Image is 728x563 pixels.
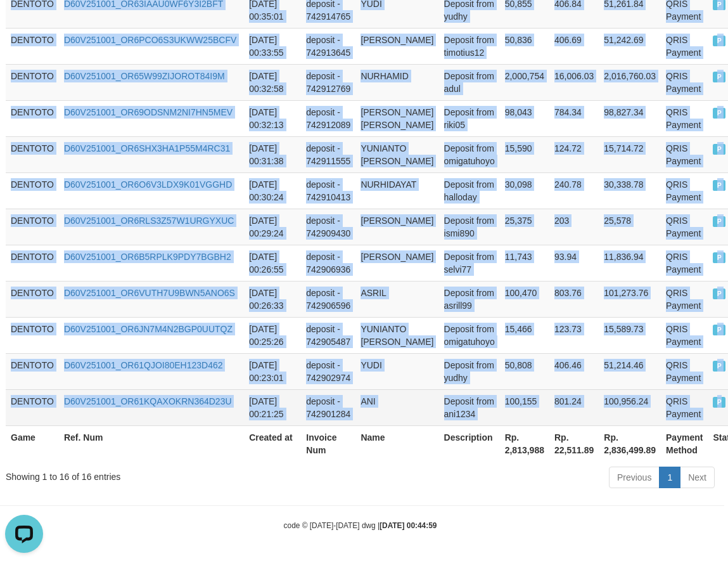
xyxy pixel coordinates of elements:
td: deposit - 742902974 [301,353,355,389]
td: [PERSON_NAME] [355,28,438,64]
td: 98,043 [500,100,549,136]
td: 124.72 [549,136,599,172]
td: 11,836.94 [599,245,661,281]
td: NURHAMID [355,64,438,100]
td: QRIS Payment [661,136,708,172]
span: PAID [713,108,725,119]
th: Ref. Num [59,425,244,462]
td: [DATE] 00:25:26 [244,317,301,353]
td: NURHIDAYAT [355,172,438,209]
td: 50,836 [500,28,549,64]
td: Deposit from asrill99 [439,281,500,317]
td: DENTOTO [6,172,59,209]
td: Deposit from riki05 [439,100,500,136]
span: PAID [713,288,725,299]
td: 11,743 [500,245,549,281]
span: PAID [713,397,725,408]
a: Previous [609,467,660,488]
th: Description [439,425,500,462]
td: [PERSON_NAME] [355,209,438,245]
td: 100,155 [500,389,549,425]
th: Game [6,425,59,462]
strong: [DATE] 00:44:59 [380,521,437,530]
td: [DATE] 00:23:01 [244,353,301,389]
span: PAID [713,361,725,372]
td: QRIS Payment [661,100,708,136]
td: deposit - 742913645 [301,28,355,64]
td: 784.34 [549,100,599,136]
a: D60V251001_OR69ODSNM2NI7HN5MEV [64,107,233,117]
td: ASRIL [355,281,438,317]
td: DENTOTO [6,245,59,281]
td: ANI [355,389,438,425]
a: D60V251001_OR6RLS3Z57W1URGYXUC [64,216,234,226]
td: 801.24 [549,389,599,425]
td: [PERSON_NAME] [PERSON_NAME] [355,100,438,136]
small: code © [DATE]-[DATE] dwg | [284,521,437,530]
td: [DATE] 00:33:55 [244,28,301,64]
td: QRIS Payment [661,64,708,100]
a: Next [680,467,715,488]
td: YUNIANTO [PERSON_NAME] [355,136,438,172]
span: PAID [713,216,725,227]
td: 30,338.78 [599,172,661,209]
th: Rp. 2,836,499.89 [599,425,661,462]
th: Rp. 2,813,988 [500,425,549,462]
td: deposit - 742901284 [301,389,355,425]
td: DENTOTO [6,136,59,172]
span: PAID [713,72,725,82]
td: 93.94 [549,245,599,281]
td: 2,000,754 [500,64,549,100]
td: QRIS Payment [661,172,708,209]
td: deposit - 742906596 [301,281,355,317]
td: QRIS Payment [661,353,708,389]
td: QRIS Payment [661,28,708,64]
span: PAID [713,180,725,191]
td: deposit - 742912769 [301,64,355,100]
td: [DATE] 00:21:25 [244,389,301,425]
td: 406.46 [549,353,599,389]
td: 406.69 [549,28,599,64]
td: YUDI [355,353,438,389]
td: [DATE] 00:31:38 [244,136,301,172]
a: D60V251001_OR61KQAXOKRN364D23U [64,396,232,406]
a: D60V251001_OR6SHX3HA1P55M4RC31 [64,143,230,153]
th: Payment Method [661,425,708,462]
td: 15,714.72 [599,136,661,172]
span: PAID [713,36,725,46]
td: DENTOTO [6,100,59,136]
td: QRIS Payment [661,245,708,281]
td: 101,273.76 [599,281,661,317]
td: DENTOTO [6,389,59,425]
td: 30,098 [500,172,549,209]
div: Showing 1 to 16 of 16 entries [6,465,290,483]
td: QRIS Payment [661,281,708,317]
td: Deposit from ani1234 [439,389,500,425]
td: 100,470 [500,281,549,317]
td: 25,375 [500,209,549,245]
td: 803.76 [549,281,599,317]
a: D60V251001_OR61QJOI80EH123D462 [64,360,223,370]
td: 240.78 [549,172,599,209]
td: Deposit from ismi890 [439,209,500,245]
td: [DATE] 00:26:55 [244,245,301,281]
td: Deposit from omigatuhoyo [439,317,500,353]
td: Deposit from timotius12 [439,28,500,64]
td: Deposit from selvi77 [439,245,500,281]
a: 1 [659,467,680,488]
td: Deposit from halloday [439,172,500,209]
td: [DATE] 00:32:58 [244,64,301,100]
td: Deposit from adul [439,64,500,100]
a: D60V251001_OR6PCO6S3UKWW25BCFV [64,35,236,45]
td: YUNIANTO [PERSON_NAME] [355,317,438,353]
th: Name [355,425,438,462]
td: 2,016,760.03 [599,64,661,100]
a: D60V251001_OR65W99ZIJOROT84I9M [64,71,225,81]
td: DENTOTO [6,209,59,245]
td: 50,808 [500,353,549,389]
td: DENTOTO [6,281,59,317]
td: Deposit from yudhy [439,353,500,389]
th: Created at [244,425,301,462]
td: [DATE] 00:32:13 [244,100,301,136]
th: Invoice Num [301,425,355,462]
